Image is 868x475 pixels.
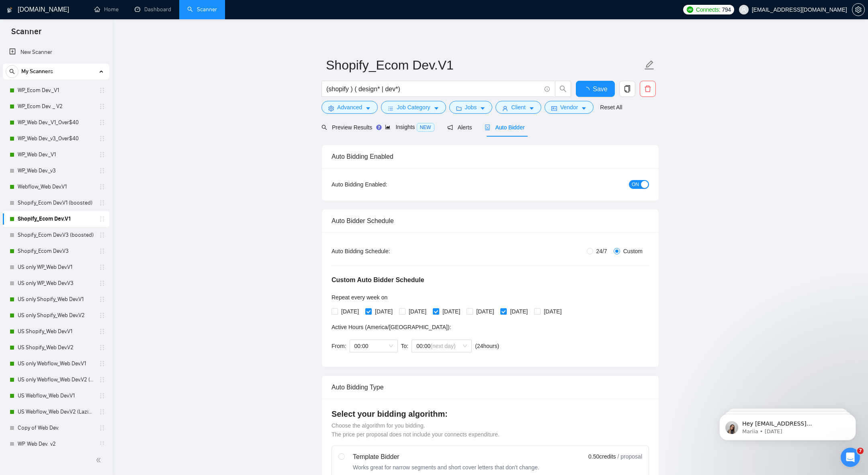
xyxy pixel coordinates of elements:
[502,105,508,111] span: user
[99,280,105,287] span: holder
[632,180,639,189] span: ON
[332,324,451,330] span: Active Hours ( America/[GEOGRAPHIC_DATA] ):
[18,243,94,259] a: Shopify_Ecom Dev.V3
[3,44,109,60] li: New Scanner
[618,452,642,461] span: / proposal
[416,340,467,352] span: 00:00
[99,152,105,158] span: holder
[332,294,387,301] span: Repeat every week on
[640,81,656,97] button: delete
[365,105,371,111] span: caret-down
[5,26,48,43] span: Scanner
[99,393,105,399] span: holder
[99,103,105,110] span: holder
[18,340,94,356] a: US Shopify_Web Dev.V2
[18,163,94,179] a: WP_Web Dev._v3
[321,101,378,114] button: settingAdvancedcaret-down
[18,98,94,115] a: WP_Ecom Dev. _ V2
[852,6,865,13] a: setting
[540,307,565,316] span: [DATE]
[485,124,524,131] span: Auto Bidder
[576,81,615,97] button: Save
[372,307,396,316] span: [DATE]
[588,452,616,461] span: 0.50 credits
[99,344,105,351] span: holder
[18,275,94,291] a: US only WP_Web Dev.V3
[18,82,94,98] a: WP_Ecom Dev._V1
[99,119,105,126] span: holder
[321,125,327,130] span: search
[353,452,539,462] div: Template Bidder
[620,85,635,92] span: copy
[465,103,477,112] span: Jobs
[18,147,94,163] a: WP_Web Dev._V1
[328,105,334,111] span: setting
[99,232,105,238] span: holder
[18,115,94,131] a: WP_Web Dev._V1_Over$40
[9,44,103,60] a: New Scanner
[18,179,94,195] a: Webflow_Web Dev.V1
[18,372,94,388] a: US only Webflow_Web Dev.V2 (Laziza AI)
[852,6,864,13] span: setting
[99,200,105,206] span: holder
[99,312,105,319] span: holder
[99,377,105,383] span: holder
[600,103,622,112] a: Reset All
[439,307,463,316] span: [DATE]
[321,124,372,131] span: Preview Results
[99,135,105,142] span: holder
[99,87,105,94] span: holder
[456,105,462,111] span: folder
[332,209,649,232] div: Auto Bidder Schedule
[332,343,346,349] span: From:
[353,463,539,471] div: Works great for narrow segments and short cover letters that don't change.
[385,124,434,130] span: Insights
[332,376,649,399] div: Auto Bidding Type
[99,409,105,415] span: holder
[545,101,594,114] button: idcardVendorcaret-down
[99,168,105,174] span: holder
[18,404,94,420] a: US Webflow_Web Dev.V2 (Laziza AI)
[430,343,455,349] span: (next day)
[18,436,94,452] a: WP_Web Dev._v2
[447,125,453,130] span: notification
[593,247,610,256] span: 24/7
[388,105,393,111] span: bars
[417,123,434,132] span: NEW
[593,84,607,94] span: Save
[18,388,94,404] a: US Webflow_Web Dev.V1
[135,6,171,13] a: dashboardDashboard
[18,323,94,340] a: US Shopify_Web Dev.V1
[581,105,587,111] span: caret-down
[18,211,94,227] a: Shopify_Ecom Dev.V1
[449,101,493,114] button: folderJobscaret-down
[332,422,500,438] span: Choose the algorithm for you bidding. The price per proposal does not include your connects expen...
[545,86,550,92] span: info-circle
[99,264,105,270] span: holder
[337,103,362,112] span: Advanced
[560,103,578,112] span: Vendor
[434,105,439,111] span: caret-down
[18,131,94,147] a: WP_Web Dev._v3_Over$40
[485,125,490,130] span: robot
[326,84,541,94] input: Search Freelance Jobs...
[640,85,655,92] span: delete
[99,184,105,190] span: holder
[841,448,860,467] iframe: Intercom live chat
[18,307,94,323] a: US only Shopify_Web Dev.V2
[332,275,424,285] h5: Custom Auto Bidder Schedule
[447,124,472,131] span: Alerts
[35,31,139,38] p: Message from Mariia, sent 2w ago
[511,103,526,112] span: Client
[687,6,693,13] img: upwork-logo.png
[473,307,497,316] span: [DATE]
[619,81,635,97] button: copy
[21,63,53,80] span: My Scanners
[852,3,865,16] button: setting
[18,259,94,275] a: US only WP_Web Dev.V1
[381,101,446,114] button: barsJob Categorycaret-down
[385,124,391,130] span: area-chart
[495,101,541,114] button: userClientcaret-down
[338,307,362,316] span: [DATE]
